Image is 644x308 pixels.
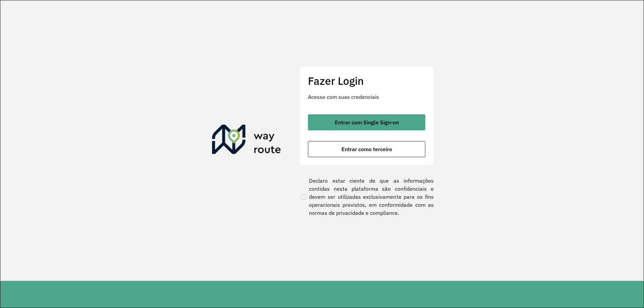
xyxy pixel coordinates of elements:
button: button [308,141,425,157]
span: Entrar com Single Sign-on [335,120,399,125]
img: Roteirizador AmbevTech [212,125,281,157]
span: Entrar como terceiro [341,146,392,152]
label: Declaro estar ciente de que as informações contidas nesta plataforma são confidenciais e devem se... [300,177,434,217]
button: button [308,114,425,130]
h2: Fazer Login [308,74,425,87]
p: Acesse com suas credenciais [308,93,425,101]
